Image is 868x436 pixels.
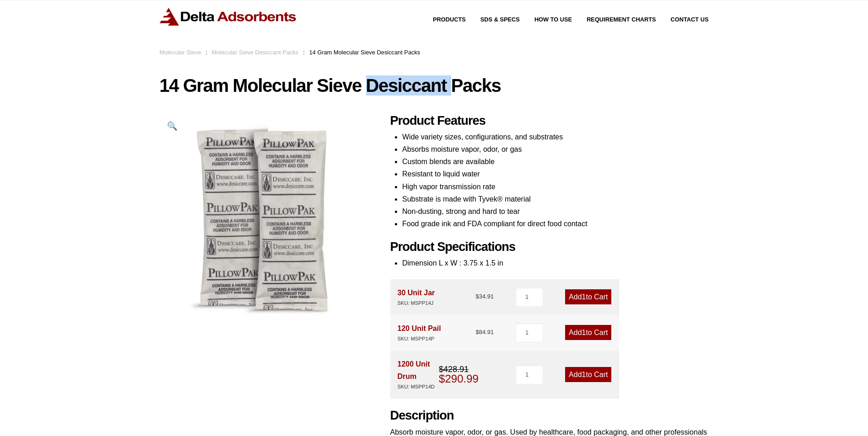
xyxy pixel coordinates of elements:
span: $ [475,293,479,300]
span: $ [439,365,443,374]
h2: Product Specifications [390,239,709,255]
bdi: 84.91 [475,329,494,335]
li: Wide variety sizes, configurations, and substrates [402,131,709,143]
div: SKU: MSPP14P [398,335,441,343]
a: Molecular Sieve [160,49,201,56]
span: 1 [582,371,586,378]
div: 30 Unit Jar [398,287,435,308]
span: : [303,49,305,56]
span: Requirement Charts [587,17,656,23]
span: 🔍 [167,121,178,131]
a: Add1to Cart [565,367,611,382]
a: Contact Us [656,17,709,23]
a: SDS & SPECS [466,17,520,23]
bdi: 34.91 [475,293,494,300]
a: View full-screen image gallery [160,113,185,138]
li: Custom blends are available [402,155,709,168]
li: High vapor transmission rate [402,181,709,193]
span: $ [475,329,479,335]
img: Delta Adsorbents [160,8,297,26]
li: Substrate is made with Tyvek® material [402,193,709,205]
a: Molecular Sieve Desiccant Packs [212,49,298,56]
a: Add1to Cart [565,325,611,340]
bdi: 428.91 [439,365,469,374]
div: SKU: MSPP14J [398,299,435,308]
h1: 14 Gram Molecular Sieve Desiccant Packs [160,76,709,95]
div: 120 Unit Pail [398,322,441,343]
div: 1200 Unit Drum [398,358,439,391]
span: Contact Us [671,17,709,23]
li: Resistant to liquid water [402,168,709,180]
bdi: 290.99 [439,372,479,385]
span: 1 [582,293,586,301]
h2: Product Features [390,113,709,128]
span: 14 Gram Molecular Sieve Desiccant Packs [309,49,421,56]
h2: Description [390,408,709,423]
li: Non-dusting, strong and hard to tear [402,205,709,218]
span: : [206,49,208,56]
a: Products [418,17,466,23]
li: Absorbs moisture vapor, odor, or gas [402,143,709,155]
span: How to Use [534,17,572,23]
span: SDS & SPECS [480,17,520,23]
li: Dimension L x W : 3.75 x 1.5 in [402,257,709,269]
span: Products [433,17,466,23]
span: $ [439,372,445,385]
a: Requirement Charts [572,17,656,23]
a: Add1to Cart [565,289,611,304]
div: SKU: MSPP14D [398,383,439,391]
li: Food grade ink and FDA compliant for direct food contact [402,218,709,230]
a: How to Use [520,17,572,23]
span: 1 [582,329,586,336]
